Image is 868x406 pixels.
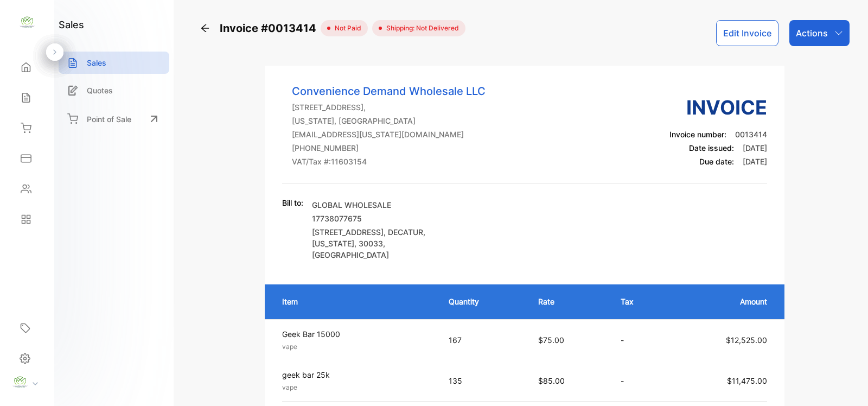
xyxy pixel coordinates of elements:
[822,360,868,406] iframe: LiveChat chat widget
[689,143,734,153] span: Date issued:
[330,23,361,33] span: not paid
[680,296,767,307] p: Amount
[292,115,486,126] p: [US_STATE], [GEOGRAPHIC_DATA]
[282,342,429,352] p: vape
[796,27,828,40] p: Actions
[789,20,850,46] button: Actions
[59,107,169,131] a: Point of Sale
[743,157,767,166] span: [DATE]
[292,156,486,167] p: VAT/Tax #: 11603154
[449,296,516,307] p: Quantity
[282,197,303,208] p: Bill to:
[726,335,767,345] span: $12,525.00
[312,213,437,224] p: 17738077675
[59,17,84,32] h1: sales
[449,334,516,346] p: 167
[282,369,429,380] p: geek bar 25k
[282,296,427,307] p: Item
[716,20,778,46] button: Edit Invoice
[292,101,486,113] p: [STREET_ADDRESS],
[220,20,321,36] span: Invoice #0013414
[19,14,35,30] img: logo
[292,83,486,99] p: Convenience Demand Wholesale LLC
[538,335,564,345] span: $75.00
[621,375,659,386] p: -
[59,79,169,101] a: Quotes
[699,157,734,166] span: Due date:
[312,227,384,237] span: [STREET_ADDRESS]
[727,376,767,385] span: $11,475.00
[87,57,106,68] p: Sales
[384,227,423,237] span: , DECATUR
[282,328,429,340] p: Geek Bar 15000
[87,85,113,96] p: Quotes
[312,199,437,211] p: GLOBAL WHOLESALE
[743,143,767,153] span: [DATE]
[621,334,659,346] p: -
[735,130,767,139] span: 0013414
[621,296,659,307] p: Tax
[12,374,28,390] img: profile
[354,239,383,248] span: , 30033
[292,142,486,154] p: [PHONE_NUMBER]
[538,376,565,385] span: $85.00
[292,129,486,140] p: [EMAIL_ADDRESS][US_STATE][DOMAIN_NAME]
[59,52,169,74] a: Sales
[382,23,459,33] span: Shipping: Not Delivered
[669,130,726,139] span: Invoice number:
[449,375,516,386] p: 135
[282,383,429,392] p: vape
[87,113,131,125] p: Point of Sale
[538,296,599,307] p: Rate
[669,93,767,122] h3: Invoice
